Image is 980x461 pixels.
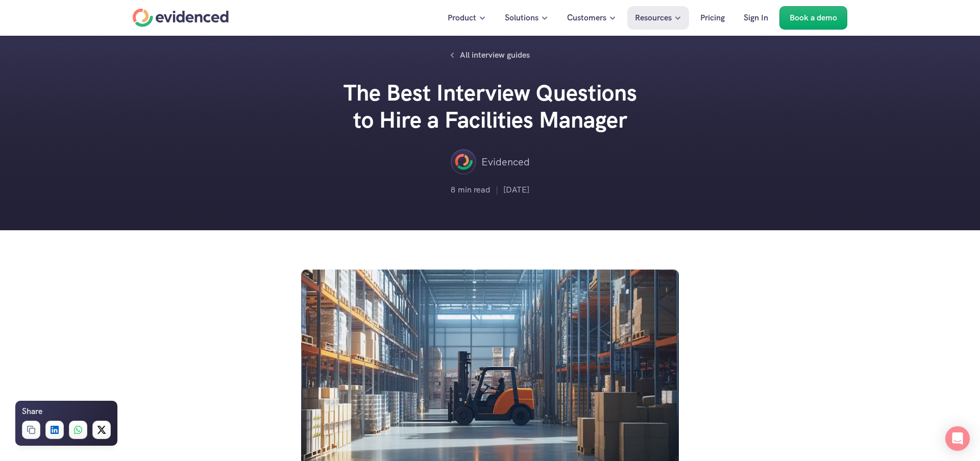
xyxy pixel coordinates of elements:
p: Product [448,11,476,25]
a: Pricing [693,6,732,30]
a: All interview guides [445,46,535,64]
p: Customers [567,11,606,25]
p: Sign In [744,11,768,25]
p: Book a demo [790,11,837,25]
p: [DATE] [503,183,529,197]
p: 8 [451,183,455,197]
a: Book a demo [779,6,847,30]
p: All interview guides [460,48,530,62]
h2: The Best Interview Questions to Hire a Facilities Manager [337,80,643,134]
p: Resources [635,11,672,25]
a: Home [133,9,229,27]
h6: Share [22,405,42,418]
p: Solutions [505,11,538,25]
img: "" [451,149,476,175]
p: min read [458,183,491,197]
p: Pricing [700,11,725,25]
p: | [496,183,498,197]
p: Evidenced [481,154,530,170]
div: Open Intercom Messenger [945,426,970,451]
a: Sign In [736,6,776,30]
